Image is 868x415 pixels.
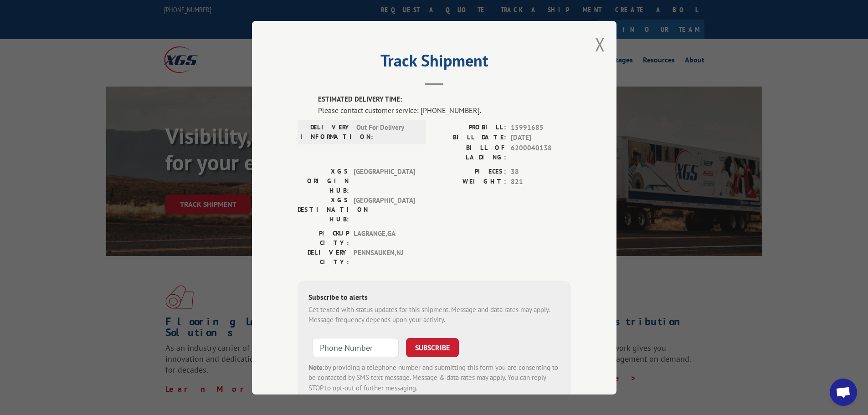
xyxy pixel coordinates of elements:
div: Open chat [830,379,857,406]
span: LAGRANGE , GA [354,228,415,247]
label: XGS DESTINATION HUB: [298,195,349,224]
h2: Track Shipment [298,54,571,72]
label: PROBILL: [434,122,506,133]
span: PENNSAUKEN , NJ [354,247,415,266]
span: [GEOGRAPHIC_DATA] [354,195,415,224]
span: 15991685 [511,122,571,133]
div: Get texted with status updates for this shipment. Message and data rates may apply. Message frequ... [308,304,560,325]
div: by providing a telephone number and submitting this form you are consenting to be contacted by SM... [308,362,560,393]
label: DELIVERY CITY: [298,247,349,266]
label: WEIGHT: [434,177,506,187]
label: DELIVERY INFORMATION: [300,122,352,141]
span: 6200040138 [511,143,571,162]
label: XGS ORIGIN HUB: [298,166,349,195]
div: Subscribe to alerts [308,291,560,304]
span: 38 [511,166,571,177]
label: PIECES: [434,166,506,177]
label: BILL OF LADING: [434,143,506,162]
input: Phone Number [312,338,399,357]
label: BILL DATE: [434,133,506,143]
div: Please contact customer service: [PHONE_NUMBER]. [318,104,571,115]
span: Out For Delivery [356,122,418,141]
strong: Note: [308,363,324,371]
span: 821 [511,177,571,187]
button: Close modal [595,32,605,56]
button: SUBSCRIBE [406,338,459,357]
label: PICKUP CITY: [298,228,349,247]
label: ESTIMATED DELIVERY TIME: [318,94,571,105]
span: [DATE] [511,133,571,143]
span: [GEOGRAPHIC_DATA] [354,166,415,195]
